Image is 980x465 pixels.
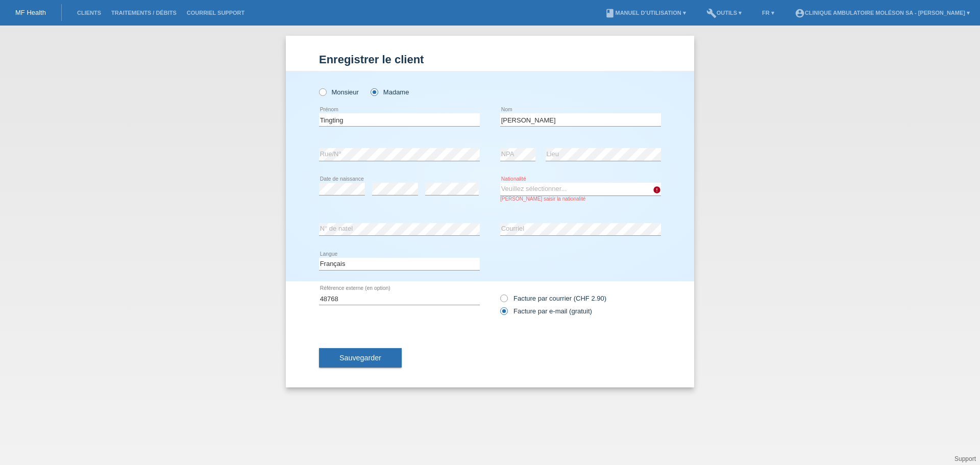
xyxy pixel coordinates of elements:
[500,295,606,302] label: Facture par courrier (CHF 2.90)
[605,8,615,18] i: book
[319,53,661,66] h1: Enregistrer le client
[500,307,592,315] label: Facture par e-mail (gratuit)
[182,10,250,16] a: Courriel Support
[500,196,661,202] div: [PERSON_NAME] saisir la nationalité
[319,348,402,368] button: Sauvegarder
[757,10,779,16] a: FR ▾
[72,10,106,16] a: Clients
[653,186,661,194] i: error
[701,10,747,16] a: buildOutils ▾
[319,88,326,95] input: Monsieur
[954,455,976,462] a: Support
[795,8,805,18] i: account_circle
[15,9,46,16] a: MF Health
[706,8,717,18] i: build
[319,88,359,96] label: Monsieur
[106,10,182,16] a: Traitements / débits
[600,10,691,16] a: bookManuel d’utilisation ▾
[371,88,409,96] label: Madame
[371,88,377,95] input: Madame
[790,10,975,16] a: account_circleClinique ambulatoire Moléson SA - [PERSON_NAME] ▾
[500,295,507,307] input: Facture par courrier (CHF 2.90)
[500,307,507,320] input: Facture par e-mail (gratuit)
[339,354,381,362] span: Sauvegarder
